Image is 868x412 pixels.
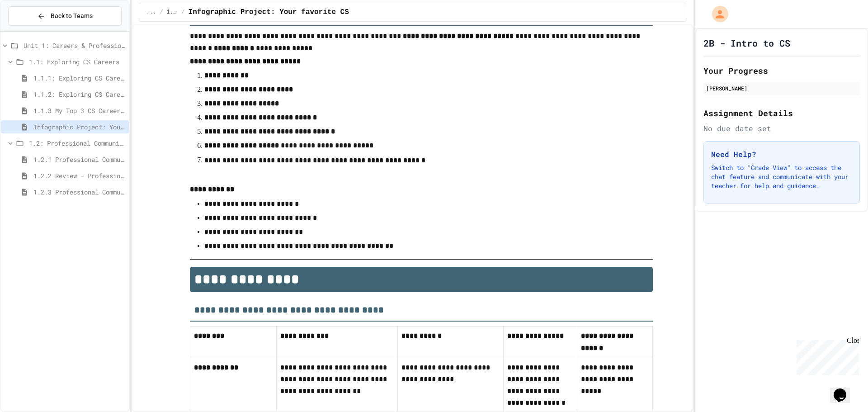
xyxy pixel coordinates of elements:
div: [PERSON_NAME] [706,84,857,92]
span: 1.2: Professional Communication [29,138,125,148]
span: ... [146,9,156,16]
span: / [181,9,184,16]
span: 1.1.2: Exploring CS Careers - Review [33,90,125,99]
span: / [160,9,163,16]
span: Infographic Project: Your favorite CS [33,122,125,132]
h1: 2B - Intro to CS [703,37,790,49]
span: 1.2.2 Review - Professional Communication [33,171,125,180]
span: Unit 1: Careers & Professionalism [24,41,125,50]
iframe: chat widget [793,336,859,375]
h2: Your Progress [703,64,860,77]
span: 1.2.3 Professional Communication Challenge [33,187,125,197]
span: Back to Teams [51,11,93,21]
div: No due date set [703,123,860,134]
span: 1.2.1 Professional Communication [33,155,125,164]
button: Back to Teams [8,6,122,26]
span: Infographic Project: Your favorite CS [189,7,349,18]
span: 1.1.1: Exploring CS Careers [33,73,125,83]
p: Switch to "Grade View" to access the chat feature and communicate with your teacher for help and ... [711,163,852,190]
span: 1.1: Exploring CS Careers [29,57,125,66]
span: 1.1.3 My Top 3 CS Careers! [33,106,125,115]
iframe: chat widget [830,376,859,403]
div: Chat with us now!Close [4,4,62,57]
div: My Account [703,4,731,24]
span: 1.1: Exploring CS Careers [167,9,178,16]
h3: Need Help? [711,149,852,160]
h2: Assignment Details [703,107,860,119]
